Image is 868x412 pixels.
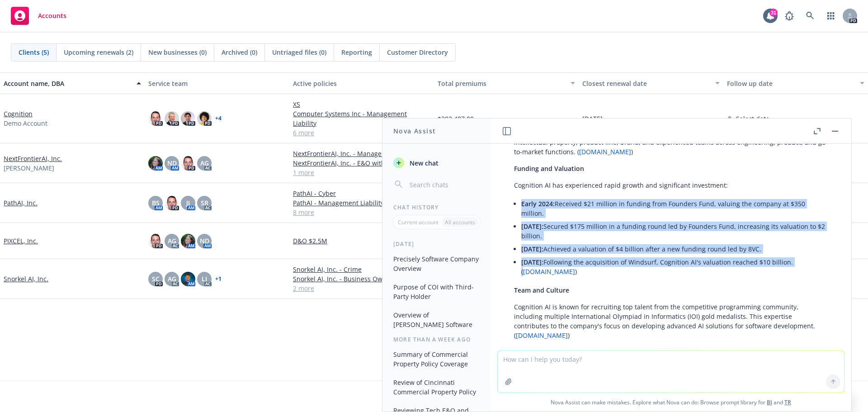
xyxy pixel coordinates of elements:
[780,7,798,25] a: Report a Bug
[152,274,160,284] span: SC
[272,47,326,57] span: Untriaged files (0)
[514,180,828,190] p: Cognition AI has experienced rapid growth and significant investment:
[727,79,854,88] div: Follow up date
[293,79,430,88] div: Active policies
[148,111,163,126] img: photo
[64,47,133,57] span: Upcoming renewals (2)
[390,251,483,276] button: Precisely Software Company Overview
[293,128,430,137] a: 6 more
[152,198,160,208] span: BS
[197,111,212,126] img: photo
[293,168,430,177] a: 1 more
[202,274,207,284] span: LI
[181,111,195,126] img: photo
[521,199,555,208] span: Early 2024:
[408,158,439,168] span: New chat
[579,147,631,156] a: [DOMAIN_NAME]
[390,347,483,371] button: Summary of Commercial Property Policy Coverage
[521,242,828,256] li: Achieved a valuation of $4 billion after a new funding round led by 8VC.
[514,164,584,173] span: Funding and Valuation
[165,196,179,210] img: photo
[4,274,48,284] a: Snorkel AI, Inc.
[784,398,791,406] a: TR
[514,302,828,340] p: Cognition AI is known for recruiting top talent from the competitive programming community, inclu...
[4,109,33,118] a: Cognition
[181,272,195,286] img: photo
[382,336,491,343] div: More than a week ago
[582,114,603,123] span: [DATE]
[181,156,195,170] img: photo
[521,220,828,242] li: Secured $175 million in a funding round led by Founders Fund, increasing its valuation to $2 bill...
[38,12,66,19] span: Accounts
[293,274,430,284] a: Snorkel AI, Inc. - Business Owners
[186,198,190,208] span: JJ
[390,375,483,399] button: Review of Cincinnati Commercial Property Policy
[582,79,710,88] div: Closest renewal date
[293,99,430,109] a: XS
[168,274,176,284] span: AG
[148,156,163,170] img: photo
[736,114,769,123] span: Select date
[201,198,208,208] span: SR
[4,79,131,88] div: Account name, DBA
[516,331,568,340] a: [DOMAIN_NAME]
[293,284,430,293] a: 2 more
[148,79,286,88] div: Service team
[168,236,176,246] span: AG
[382,240,491,248] div: [DATE]
[723,72,868,94] button: Follow up date
[494,393,848,412] span: Nova Assist can make mistakes. Explore what Nova can do: Browse prompt library for and
[145,72,289,94] button: Service team
[767,398,772,406] a: BI
[438,114,474,123] span: $392,487.00
[165,111,179,126] img: photo
[215,116,222,121] a: + 4
[801,7,819,25] a: Search
[4,163,54,173] span: [PERSON_NAME]
[521,256,828,278] li: Following the acquisition of Windsurf, Cognition AI's valuation reached $10 billion. ( )
[148,234,163,248] img: photo
[521,197,828,220] li: Received $21 million in funding from Founders Fund, valuing the company at $350 million.
[4,198,38,208] a: PathAI, Inc.
[769,9,778,17] div: 31
[438,79,565,88] div: Total premiums
[579,72,723,94] button: Closest renewal date
[822,7,840,25] a: Switch app
[293,149,430,158] a: NextFrontierAI, Inc. - Management Liability
[390,155,483,171] button: New chat
[4,236,38,246] a: PIXCEL, Inc.
[293,236,430,246] a: D&O $2.5M
[521,222,543,231] span: [DATE]:
[293,208,430,217] a: 8 more
[445,218,475,226] p: All accounts
[7,3,70,28] a: Accounts
[434,72,579,94] button: Total premiums
[393,126,436,136] h1: Nova Assist
[408,178,480,191] input: Search chats
[293,265,430,274] a: Snorkel AI, Inc. - Crime
[390,279,483,304] button: Purpose of COI with Third-Party Holder
[514,286,569,294] span: Team and Culture
[390,308,483,332] button: Overview of [PERSON_NAME] Software
[181,234,195,248] img: photo
[215,276,222,282] a: + 1
[398,218,439,226] p: Current account
[200,158,209,168] span: AG
[4,154,62,163] a: NextFrontierAI, Inc.
[4,118,47,128] span: Demo Account
[293,198,430,208] a: PathAI - Management Liability
[523,267,575,276] a: [DOMAIN_NAME]
[341,47,372,57] span: Reporting
[200,236,209,246] span: ND
[293,109,430,128] a: Computer Systems Inc - Management Liability
[387,47,448,57] span: Customer Directory
[521,245,543,253] span: [DATE]:
[222,47,257,57] span: Archived (0)
[19,47,49,57] span: Clients (5)
[521,258,543,266] span: [DATE]:
[293,189,430,198] a: PathAI - Cyber
[148,47,207,57] span: New businesses (0)
[382,204,491,211] div: Chat History
[289,72,434,94] button: Active policies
